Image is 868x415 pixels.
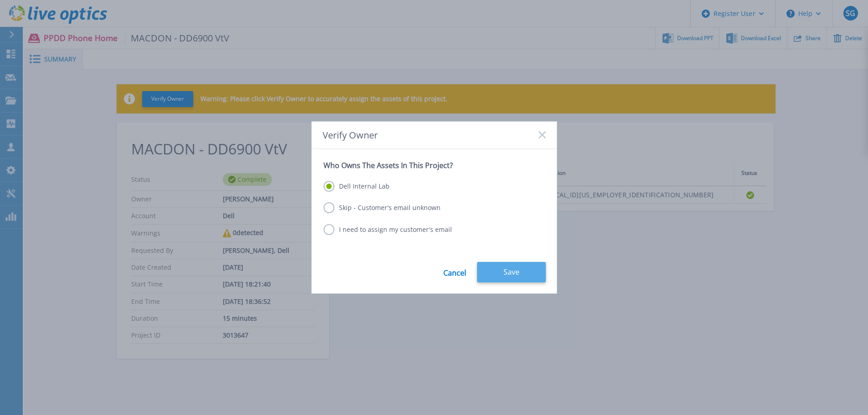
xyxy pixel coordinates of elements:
label: I need to assign my customer's email [324,224,452,235]
button: Save [477,262,546,282]
a: Cancel [443,262,466,282]
p: Who Owns The Assets In This Project? [324,161,545,170]
label: Dell Internal Lab [324,181,390,192]
label: Skip - Customer's email unknown [324,202,441,213]
span: Verify Owner [323,130,378,140]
